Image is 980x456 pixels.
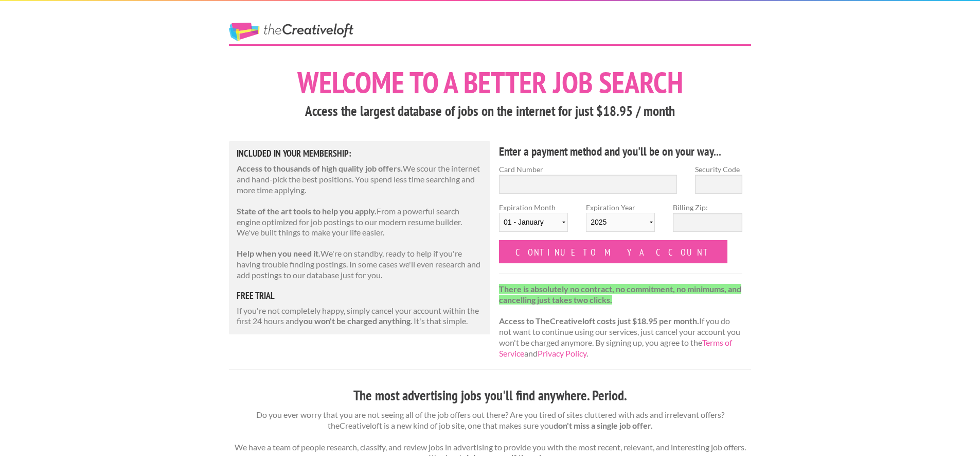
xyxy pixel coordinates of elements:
[586,213,655,232] select: Expiration Year
[538,348,586,358] a: Privacy Policy
[499,143,742,160] h4: Enter a payment method and you'll be on your way...
[237,163,403,173] strong: Access to thousands of high quality job offers.
[229,23,353,41] a: The Creative Loft
[499,164,677,175] label: Card Number
[499,316,699,326] strong: Access to TheCreativeloft costs just $18.95 per month.
[499,240,727,263] input: Continue to my account
[237,163,483,195] p: We scour the internet and hand-pick the best positions. You spend less time searching and more ti...
[673,202,742,213] label: Billing Zip:
[237,291,483,300] h5: free trial
[229,67,751,97] h1: Welcome to a better job search
[499,337,732,358] a: Terms of Service
[229,102,751,121] h3: Access the largest database of jobs on the internet for just $18.95 / month
[695,164,742,175] label: Security Code
[237,248,320,258] strong: Help when you need it.
[499,284,741,305] strong: There is absolutely no contract, no commitment, no minimums, and cancelling just takes two clicks.
[499,213,568,232] select: Expiration Month
[499,202,568,240] label: Expiration Month
[299,316,411,326] strong: you won't be charged anything
[237,248,483,280] p: We're on standby, ready to help if you're having trouble finding postings. In some cases we'll ev...
[237,149,483,158] h5: Included in Your Membership:
[237,206,483,238] p: From a powerful search engine optimized for job postings to our modern resume builder. We've buil...
[586,202,655,240] label: Expiration Year
[237,306,483,327] p: If you're not completely happy, simply cancel your account within the first 24 hours and . It's t...
[499,284,742,359] p: If you do not want to continue using our services, just cancel your account you won't be charged ...
[554,420,653,430] strong: don't miss a single job offer.
[237,206,377,216] strong: State of the art tools to help you apply.
[229,386,751,406] h3: The most advertising jobs you'll find anywhere. Period.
